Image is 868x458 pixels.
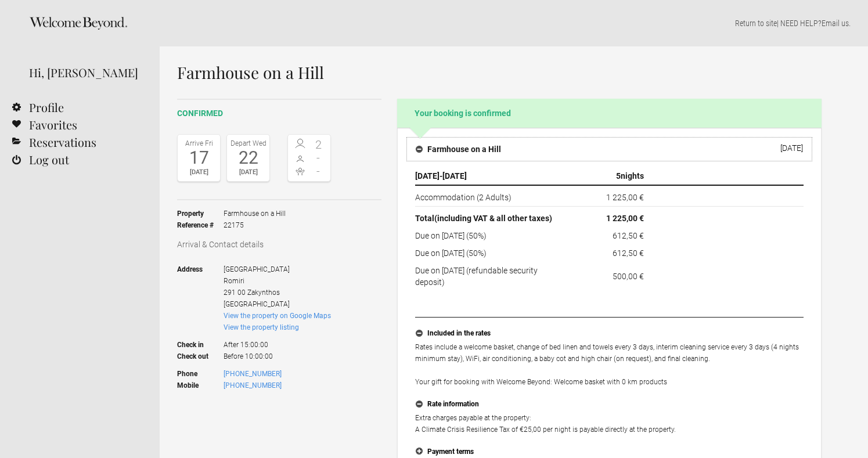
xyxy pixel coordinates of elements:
[415,341,804,388] p: Rates include a welcome basket, change of bed linen and towels every 3 days, interim cleaning ser...
[415,244,571,262] td: Due on [DATE] (50%)
[177,333,224,351] strong: Check in
[224,381,282,390] a: [PHONE_NUMBER]
[434,214,552,223] span: (including VAT & all other taxes)
[177,351,224,362] strong: Check out
[397,99,822,128] h2: Your booking is confirmed
[613,272,644,281] flynt-currency: 500,00 €
[224,265,290,273] span: [GEOGRAPHIC_DATA]
[613,248,644,258] flynt-currency: 612,50 €
[415,326,804,341] button: Included in the rates
[415,167,571,185] th: -
[224,219,286,231] span: 22175
[177,380,224,391] strong: Mobile
[177,368,224,380] strong: Phone
[224,277,244,285] span: Romiri
[415,227,571,244] td: Due on [DATE] (50%)
[735,19,777,28] a: Return to site
[606,193,644,202] flynt-currency: 1 225,00 €
[613,231,644,240] flynt-currency: 612,50 €
[181,167,217,178] div: [DATE]
[309,139,328,150] span: 2
[224,351,331,362] span: Before 10:00:00
[177,239,381,250] h3: Arrival & Contact details
[415,262,571,288] td: Due on [DATE] (refundable security deposit)
[230,138,266,149] div: Depart Wed
[247,288,280,297] span: Zakynthos
[415,171,440,181] span: [DATE]
[230,149,266,167] div: 22
[780,143,803,153] div: [DATE]
[230,167,266,178] div: [DATE]
[177,17,851,29] p: | NEED HELP? .
[224,370,282,378] a: [PHONE_NUMBER]
[416,143,501,155] h4: Farmhouse on a Hill
[177,264,224,310] strong: Address
[224,323,299,331] a: View the property listing
[224,300,290,308] span: [GEOGRAPHIC_DATA]
[177,64,822,81] h1: Farmhouse on a Hill
[415,412,804,435] p: Extra charges payable at the property: A Climate Crisis Resilience Tax of €25,00 per night is pay...
[415,185,571,207] td: Accommodation (2 Adults)
[29,64,142,81] div: Hi, [PERSON_NAME]
[309,152,328,164] span: -
[616,171,621,181] span: 5
[177,107,381,120] h2: confirmed
[309,165,328,177] span: -
[571,167,649,185] th: nights
[177,208,224,219] strong: Property
[406,137,812,161] button: Farmhouse on a Hill [DATE]
[224,312,331,320] a: View the property on Google Maps
[224,333,331,351] span: After 15:00:00
[822,19,849,28] a: Email us
[415,207,571,228] th: Total
[415,397,804,412] button: Rate information
[606,214,644,223] flynt-currency: 1 225,00 €
[224,208,286,219] span: Farmhouse on a Hill
[181,138,217,149] div: Arrive Fri
[224,288,246,297] span: 291 00
[181,149,217,167] div: 17
[177,219,224,231] strong: Reference #
[442,171,467,181] span: [DATE]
